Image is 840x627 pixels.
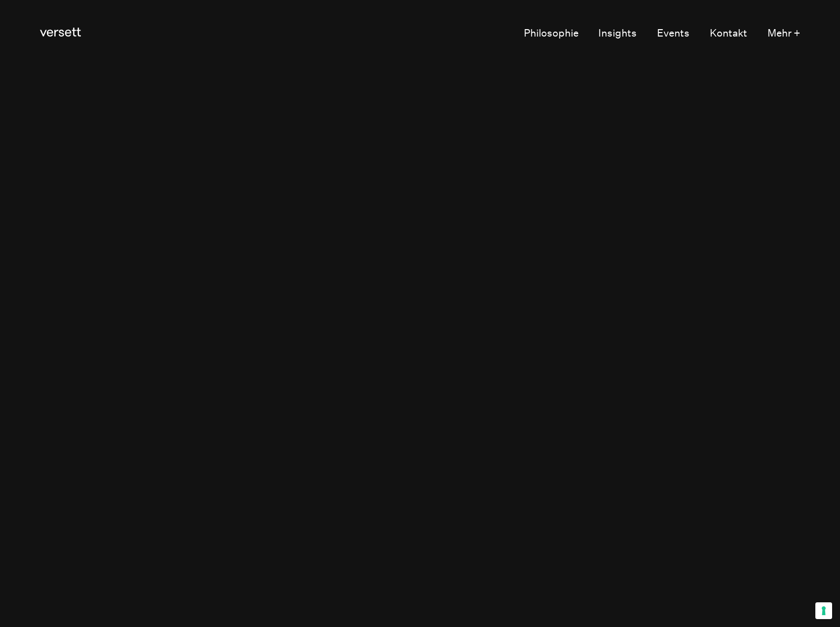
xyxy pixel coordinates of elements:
[657,24,690,43] a: Events
[710,24,747,43] a: Kontakt
[598,24,637,43] a: Insights
[767,24,800,43] button: Mehr +
[524,24,579,43] a: Philosophie
[815,602,832,619] button: Your consent preferences for tracking technologies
